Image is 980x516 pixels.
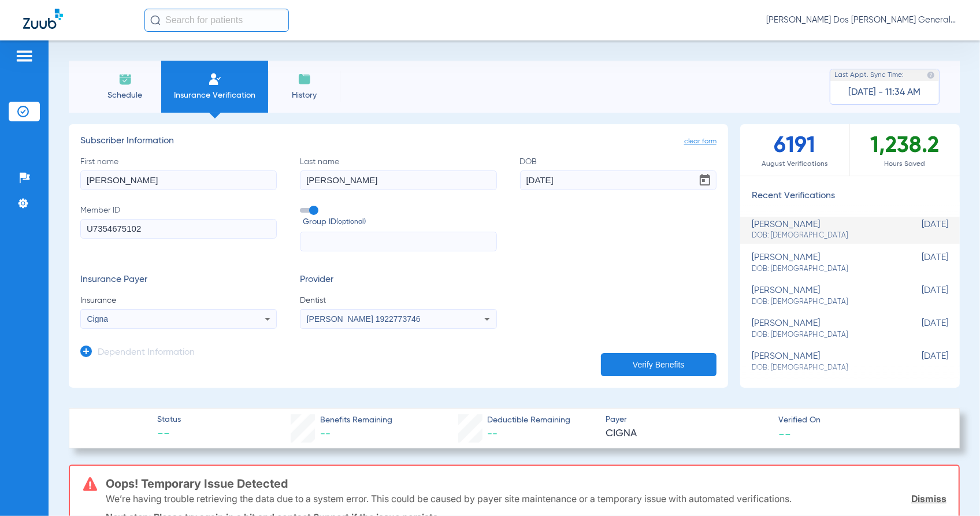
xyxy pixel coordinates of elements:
[80,274,277,286] h3: Insurance Payer
[80,170,277,190] input: First name
[752,351,890,373] div: [PERSON_NAME]
[890,220,948,241] span: [DATE]
[911,493,946,504] a: Dismiss
[752,330,890,340] span: DOB: [DEMOGRAPHIC_DATA]
[606,414,768,426] span: Payer
[740,124,850,176] div: 6191
[80,295,277,306] span: Insurance
[80,136,717,147] h3: Subscriber Information
[850,158,960,170] span: Hours Saved
[150,15,161,25] img: Search Icon
[834,69,904,81] span: Last Appt. Sync Time:
[157,414,181,426] span: Status
[144,9,289,32] input: Search for patients
[752,253,890,274] div: [PERSON_NAME]
[693,169,717,192] button: Open calendar
[80,156,277,190] label: First name
[752,220,890,241] div: [PERSON_NAME]
[80,219,277,239] input: Member ID
[300,295,496,306] span: Dentist
[890,285,948,307] span: [DATE]
[487,429,498,439] span: --
[740,191,960,202] h3: Recent Verifications
[98,347,195,359] h3: Dependent Information
[98,90,153,101] span: Schedule
[208,72,222,86] img: Manual Insurance Verification
[752,285,890,307] div: [PERSON_NAME]
[303,216,496,228] span: Group ID
[606,426,768,441] span: CIGNA
[307,314,421,324] span: [PERSON_NAME] 1922773746
[890,351,948,373] span: [DATE]
[298,72,311,86] img: History
[752,231,890,241] span: DOB: [DEMOGRAPHIC_DATA]
[922,461,980,516] iframe: Chat Widget
[83,477,97,491] img: error-icon
[927,71,935,79] img: last sync help info
[487,414,570,426] span: Deductible Remaining
[170,90,259,101] span: Insurance Verification
[778,428,791,440] span: --
[849,87,921,98] span: [DATE] - 11:34 AM
[752,264,890,274] span: DOB: [DEMOGRAPHIC_DATA]
[766,14,957,26] span: [PERSON_NAME] Dos [PERSON_NAME] General | Abra Health
[752,318,890,340] div: [PERSON_NAME]
[601,353,717,376] button: Verify Benefits
[520,156,717,190] label: DOB
[778,414,941,426] span: Verified On
[300,156,496,190] label: Last name
[336,216,366,228] small: (optional)
[118,72,132,86] img: Schedule
[850,124,960,176] div: 1,238.2
[752,297,890,307] span: DOB: [DEMOGRAPHIC_DATA]
[106,478,946,489] h3: Oops! Temporary Issue Detected
[520,170,717,190] input: DOBOpen calendar
[740,158,849,170] span: August Verifications
[300,274,496,286] h3: Provider
[300,170,496,190] input: Last name
[890,253,948,274] span: [DATE]
[23,9,63,29] img: Zuub Logo
[684,136,717,147] span: clear form
[157,426,181,443] span: --
[320,429,331,439] span: --
[106,493,792,504] p: We’re having trouble retrieving the data due to a system error. This could be caused by payer sit...
[320,414,392,426] span: Benefits Remaining
[15,49,34,63] img: hamburger-icon
[87,314,109,324] span: Cigna
[80,205,277,252] label: Member ID
[277,90,332,101] span: History
[890,318,948,340] span: [DATE]
[752,363,890,373] span: DOB: [DEMOGRAPHIC_DATA]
